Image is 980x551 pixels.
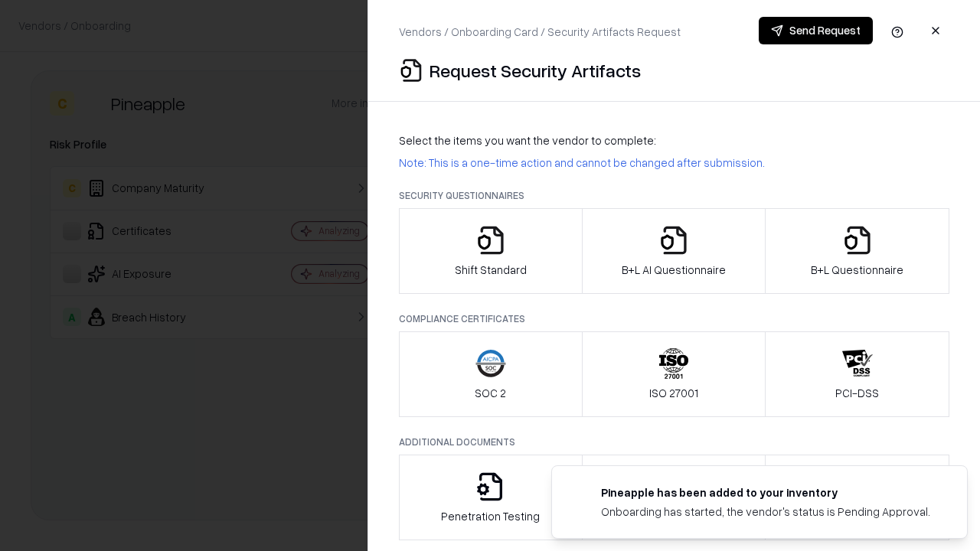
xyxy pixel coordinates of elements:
p: Request Security Artifacts [430,58,641,83]
button: Send Request [759,17,873,44]
div: Onboarding has started, the vendor's status is Pending Approval. [601,504,930,520]
p: ISO 27001 [649,385,698,401]
button: Penetration Testing [399,455,583,540]
p: PCI-DSS [835,385,879,401]
button: Data Processing Agreement [765,455,949,540]
button: Privacy Policy [582,455,766,540]
img: pineappleenergy.com [570,484,589,503]
p: Additional Documents [399,435,949,448]
button: B+L Questionnaire [765,208,949,294]
p: B+L Questionnaire [811,262,903,278]
p: Shift Standard [455,262,527,278]
p: B+L AI Questionnaire [622,262,726,278]
div: Pineapple has been added to your inventory [601,484,930,500]
button: ISO 27001 [582,331,766,417]
button: PCI-DSS [765,331,949,417]
p: Note: This is a one-time action and cannot be changed after submission. [399,155,949,171]
p: Compliance Certificates [399,312,949,325]
p: Penetration Testing [441,508,540,524]
button: B+L AI Questionnaire [582,208,766,294]
p: Vendors / Onboarding Card / Security Artifacts Request [399,24,681,40]
p: Security Questionnaires [399,189,949,202]
button: SOC 2 [399,331,583,417]
p: SOC 2 [475,385,506,401]
button: Shift Standard [399,208,583,294]
p: Select the items you want the vendor to complete: [399,132,949,148]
